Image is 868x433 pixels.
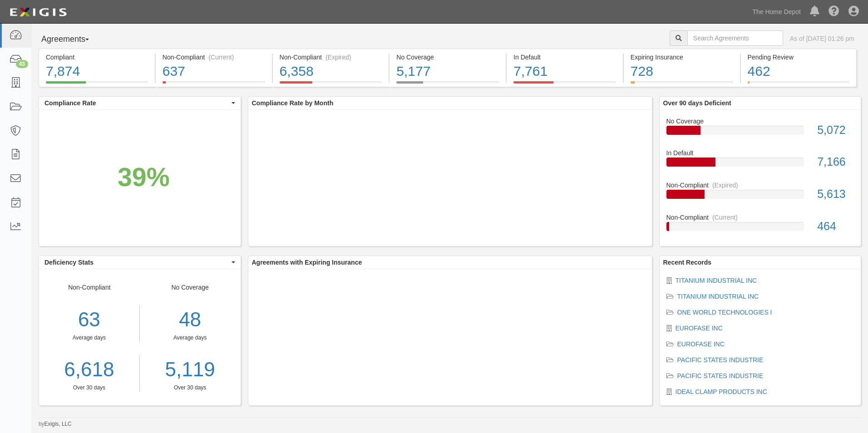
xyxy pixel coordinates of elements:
div: Non-Compliant [660,181,861,190]
div: Average days [147,334,234,342]
a: EUROFASE INC [676,325,723,332]
div: 48 [147,305,234,334]
a: In Default7,761 [507,81,623,89]
a: Exigis, LLC [44,421,72,427]
div: (Expired) [712,181,738,190]
a: ONE WORLD TECHNOLOGIES I [677,309,772,316]
div: As of [DATE] 01:26 pm [790,34,854,43]
div: 5,072 [810,122,861,138]
a: Non-Compliant(Current)464 [666,213,854,238]
div: 7,874 [46,62,148,81]
a: In Default7,166 [666,148,854,181]
div: 6,358 [280,62,382,81]
div: (Expired) [325,53,351,62]
span: Deficiency Stats [44,258,229,267]
button: Compliance Rate [39,97,241,109]
div: Average days [39,334,139,342]
div: Non-Compliant [39,283,140,392]
div: (Current) [712,213,738,222]
div: 43 [16,60,28,68]
a: PACIFIC STATES INDUSTRIE [677,356,764,364]
div: Compliant [46,53,148,62]
div: 7,761 [513,62,616,81]
div: In Default [513,53,616,62]
a: The Home Depot [748,3,805,21]
div: 5,177 [396,62,499,81]
div: No Coverage [396,53,499,62]
input: Search Agreements [687,30,783,46]
a: Expiring Insurance728 [624,81,740,89]
div: 7,166 [810,154,861,170]
div: Non-Compliant (Expired) [280,53,382,62]
a: Compliant7,874 [39,81,155,89]
b: Agreements with Expiring Insurance [252,259,362,266]
button: Agreements [39,30,107,49]
div: 63 [39,305,139,334]
a: TITANIUM INDUSTRIAL INC [677,293,759,300]
div: 464 [810,218,861,235]
div: Non-Compliant [660,213,861,222]
div: 637 [163,62,265,81]
a: Pending Review462 [741,81,857,89]
a: No Coverage5,177 [390,81,506,89]
a: 5,119 [147,355,234,384]
div: Pending Review [748,53,850,62]
div: (Current) [208,53,234,62]
div: Over 30 days [147,384,234,392]
a: Non-Compliant(Expired)5,613 [666,181,854,213]
a: 6,618 [39,355,139,384]
div: 728 [631,62,733,81]
div: No Coverage [140,283,241,392]
b: Recent Records [663,259,712,266]
b: Over 90 days Deficient [663,99,731,107]
a: IDEAL CLAMP PRODUCTS INC [676,388,767,395]
div: Non-Compliant (Current) [163,53,265,62]
a: EUROFASE INC [677,340,725,348]
button: Deficiency Stats [39,256,241,269]
i: Help Center - Complianz [829,6,839,17]
div: No Coverage [660,117,861,126]
b: Compliance Rate by Month [252,99,334,107]
a: Non-Compliant(Current)637 [156,81,272,89]
div: Expiring Insurance [631,53,733,62]
img: logo-5460c22ac91f19d4615b14bd174203de0afe785f0fc80cf4dbbc73dc1793850b.png [7,4,69,20]
div: 5,613 [810,186,861,202]
div: Over 30 days [39,384,139,392]
small: by [39,420,72,428]
span: Compliance Rate [44,98,229,108]
a: Non-Compliant(Expired)6,358 [273,81,389,89]
a: PACIFIC STATES INDUSTRIE [677,372,764,379]
div: 39% [118,159,170,196]
a: No Coverage5,072 [666,117,854,149]
div: 462 [748,62,850,81]
a: TITANIUM INDUSTRIAL INC [676,277,757,284]
div: In Default [660,148,861,157]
